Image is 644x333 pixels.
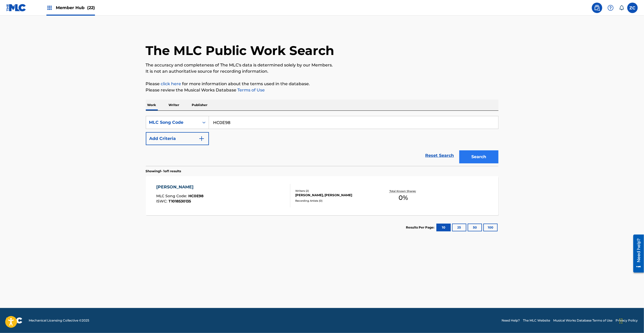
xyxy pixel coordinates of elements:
a: [PERSON_NAME]MLC Song Code:HC0E98ISWC:T1018530135Writers (2)[PERSON_NAME], [PERSON_NAME]Recording... [146,176,498,215]
a: The MLC Website [523,318,550,323]
span: ISWC : [156,199,168,203]
a: Public Search [592,3,602,13]
a: Reset Search [423,150,457,161]
span: (22) [87,5,95,10]
button: 100 [483,224,498,231]
p: Results Per Page: [406,225,436,230]
button: 50 [468,224,482,231]
div: MLC Song Code [149,119,196,126]
a: Need Help? [502,318,520,323]
a: Musical Works Database Terms of Use [553,318,612,323]
div: [PERSON_NAME] [156,184,203,190]
p: It is not an authoritative source for recording information. [146,68,498,75]
p: Please review the Musical Works Database [146,87,498,93]
button: 10 [436,224,451,231]
span: MLC Song Code : [156,194,188,198]
span: T1018530135 [168,199,191,203]
a: Terms of Use [237,88,265,92]
div: [PERSON_NAME], [PERSON_NAME] [295,193,374,198]
div: User Menu [627,3,638,13]
a: click here [161,81,181,86]
img: logo [6,317,22,324]
span: Mechanical Licensing Collective © 2025 [29,318,89,323]
button: 25 [452,224,466,231]
div: Writers ( 2 ) [295,189,374,193]
p: Publisher [190,100,209,110]
p: Showing 1 - 1 of 1 results [146,169,181,174]
p: Total Known Shares: [389,189,417,193]
span: Member Hub [56,5,95,11]
img: MLC Logo [6,4,26,11]
p: The accuracy and completeness of The MLC's data is determined solely by our Members. [146,62,498,68]
div: Drag [619,313,623,329]
div: Notifications [619,5,624,10]
img: help [607,5,614,11]
img: Top Rightsholders [46,5,53,11]
p: Work [146,100,158,110]
img: search [594,5,600,11]
a: Privacy Policy [616,318,638,323]
h1: The MLC Public Work Search [146,43,334,58]
iframe: Chat Widget [618,308,644,333]
img: 9d2ae6d4665cec9f34b9.svg [198,135,205,142]
p: Please for more information about the terms used in the database. [146,81,498,87]
iframe: Resource Center [629,233,644,275]
button: Search [459,150,498,163]
form: Search Form [146,116,498,166]
div: Help [605,3,616,13]
div: Recording Artists ( 0 ) [295,199,374,203]
span: 0 % [399,193,408,202]
span: HC0E98 [188,194,203,198]
button: Add Criteria [146,132,209,145]
p: Writer [167,100,181,110]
